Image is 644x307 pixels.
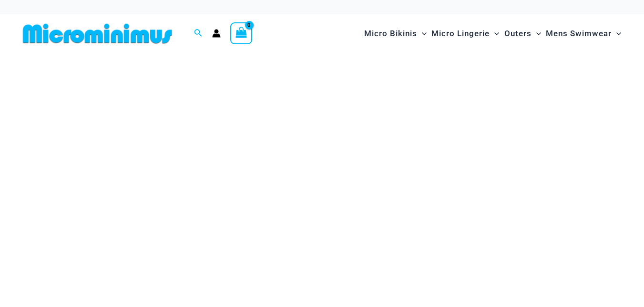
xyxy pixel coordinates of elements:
[362,19,429,48] a: Micro BikinisMenu ToggleMenu Toggle
[543,19,624,48] a: Mens SwimwearMenu ToggleMenu Toggle
[490,21,499,46] span: Menu Toggle
[502,19,543,48] a: OutersMenu ToggleMenu Toggle
[546,21,612,46] span: Mens Swimwear
[417,21,427,46] span: Menu Toggle
[612,21,621,46] span: Menu Toggle
[212,29,221,38] a: Account icon link
[504,21,532,46] span: Outers
[194,28,203,40] a: Search icon link
[19,23,176,44] img: MM SHOP LOGO FLAT
[431,21,490,46] span: Micro Lingerie
[230,22,252,44] a: View Shopping Cart, empty
[360,18,625,50] nav: Site Navigation
[429,19,501,48] a: Micro LingerieMenu ToggleMenu Toggle
[532,21,541,46] span: Menu Toggle
[364,21,417,46] span: Micro Bikinis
